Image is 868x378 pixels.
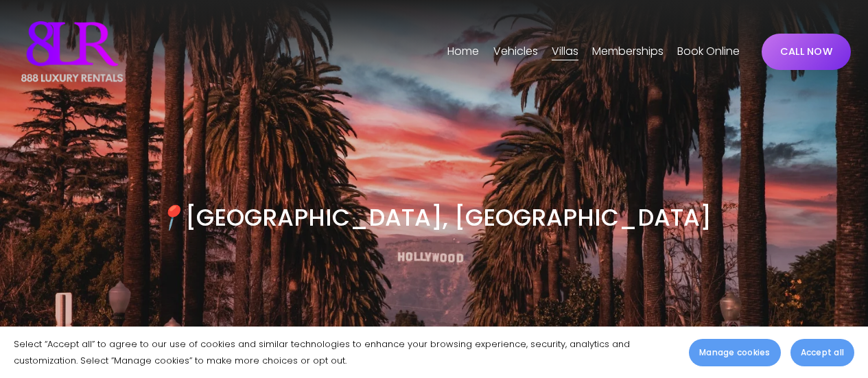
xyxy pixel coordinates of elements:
[699,346,770,359] span: Manage cookies
[493,42,538,62] span: Vehicles
[552,42,578,62] span: Villas
[121,202,747,234] h3: [GEOGRAPHIC_DATA], [GEOGRAPHIC_DATA]
[14,336,675,368] p: Select “Accept all” to agree to our use of cookies and similar technologies to enhance your brows...
[592,40,664,62] a: Memberships
[447,40,479,62] a: Home
[801,346,844,359] span: Accept all
[156,201,185,234] em: 📍
[762,34,851,70] a: CALL NOW
[790,339,854,366] button: Accept all
[689,339,780,366] button: Manage cookies
[552,40,578,62] a: folder dropdown
[493,40,538,62] a: folder dropdown
[17,17,127,86] img: Luxury Car &amp; Home Rentals For Every Occasion
[677,40,740,62] a: Book Online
